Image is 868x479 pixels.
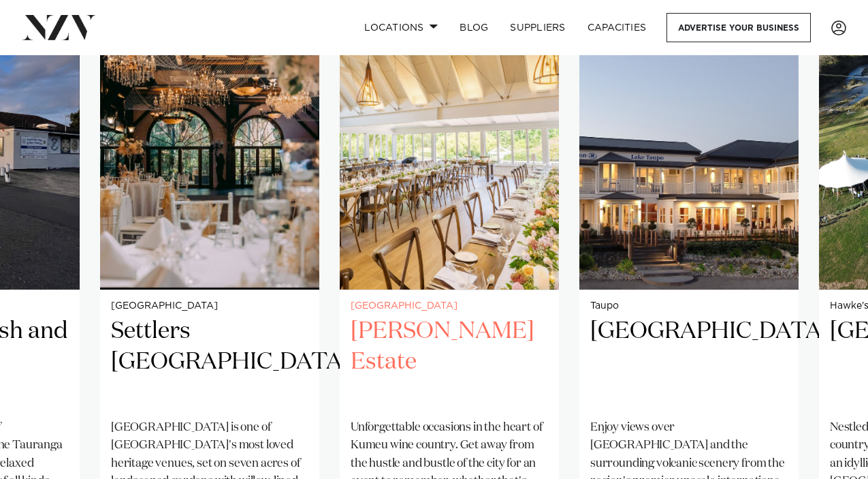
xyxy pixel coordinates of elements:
[666,13,811,42] a: Advertise your business
[590,316,788,408] h2: [GEOGRAPHIC_DATA]
[590,301,788,311] small: Taupo
[22,15,96,40] img: nzv-logo.png
[111,316,308,408] h2: Settlers [GEOGRAPHIC_DATA]
[351,316,548,408] h2: [PERSON_NAME] Estate
[351,301,548,311] small: [GEOGRAPHIC_DATA]
[353,13,449,42] a: Locations
[499,13,576,42] a: SUPPLIERS
[449,13,499,42] a: BLOG
[577,13,658,42] a: Capacities
[111,301,308,311] small: [GEOGRAPHIC_DATA]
